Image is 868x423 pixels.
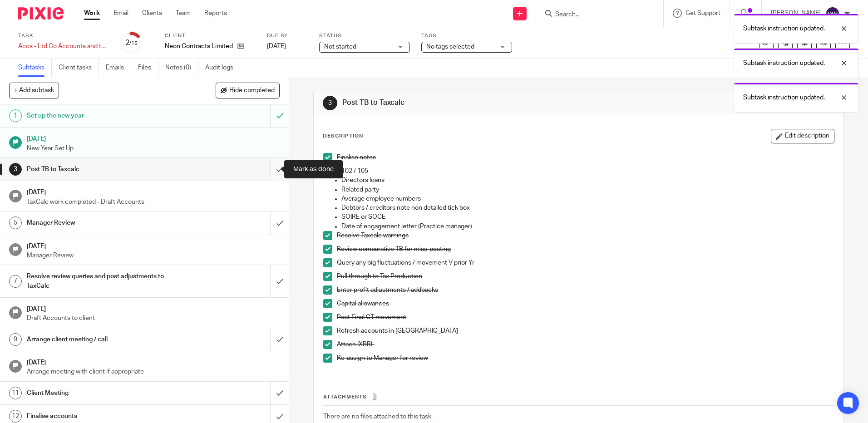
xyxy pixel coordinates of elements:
[341,176,833,185] p: Directors loans
[342,98,598,108] h1: Post TB to Taxcalc
[27,186,280,197] h1: [DATE]
[27,356,280,367] h1: [DATE]
[125,38,138,48] div: 2
[9,275,22,288] div: 7
[27,367,280,376] p: Arrange meeting with client if appropriate
[59,59,99,77] a: Client tasks
[27,144,280,153] p: New Year Set Up
[27,302,280,314] h1: [DATE]
[267,43,286,49] span: [DATE]
[337,231,833,240] p: Resolve Taxcalc warnings
[27,216,183,230] h1: Manager Review
[205,59,240,77] a: Audit logs
[743,59,825,68] p: Subtask instruction updated.
[18,7,64,20] img: Pixie
[138,59,158,77] a: Files
[337,299,833,308] p: Capital allowances
[337,245,833,254] p: Review comparative TB for miss-posting
[129,41,138,46] small: /15
[267,32,308,39] label: Due by
[165,42,233,51] p: Neon Contracts Limited
[18,32,109,39] label: Task
[341,167,833,176] p: 102 / 105
[337,258,833,267] p: Query any big fluctuations / movement V prior Yr
[337,326,833,335] p: Refresh accounts in [GEOGRAPHIC_DATA]
[27,251,280,260] p: Manager Review
[142,9,162,18] a: Clients
[18,59,52,77] a: Subtasks
[9,333,22,346] div: 9
[825,6,840,21] img: svg%3E
[113,9,128,18] a: Email
[9,387,22,399] div: 11
[323,96,337,110] div: 3
[9,109,22,122] div: 1
[27,109,183,123] h1: Set up the new year
[341,194,833,203] p: Average employee numbers
[421,32,512,39] label: Tags
[341,203,833,212] p: Debtors / creditors note non detailed tick box
[27,132,280,143] h1: [DATE]
[341,185,833,194] p: Related party
[743,93,825,102] p: Subtask instruction updated.
[27,270,183,293] h1: Resolve review queries and post adjustments to TaxCalc
[165,59,198,77] a: Notes (0)
[84,9,100,18] a: Work
[9,216,22,229] div: 5
[337,354,833,363] p: Re-assign to Manager for review
[337,340,833,349] p: Attach IXBRL
[229,87,275,94] span: Hide completed
[204,9,227,18] a: Reports
[9,410,22,423] div: 12
[27,386,183,400] h1: Client Meeting
[18,42,109,51] div: Accs - Ltd Co Accounts and tax - Internal
[9,163,22,176] div: 3
[337,313,833,322] p: Post Final CT movement
[771,129,834,143] button: Edit description
[341,222,833,231] p: Date of engagement letter (Practice manager)
[337,285,833,295] p: Enter profit adjustments / addbacks
[27,240,280,251] h1: [DATE]
[9,83,59,98] button: + Add subtask
[337,153,833,162] p: Finalise notes
[27,197,280,207] p: TaxCalc work completed - Draft Accounts
[165,32,256,39] label: Client
[743,24,825,33] p: Subtask instruction updated.
[27,333,183,346] h1: Arrange client meeting / call
[319,32,410,39] label: Status
[27,162,183,176] h1: Post TB to Taxcalc
[324,44,356,50] span: Not started
[27,409,183,423] h1: Finalise accounts
[176,9,191,18] a: Team
[341,212,833,221] p: SOIRE or SOCE
[27,314,280,323] p: Draft Accounts to client
[337,272,833,281] p: Pull through to Tax Production
[323,413,433,420] span: There are no files attached to this task.
[323,394,367,399] span: Attachments
[216,83,280,98] button: Hide completed
[426,44,474,50] span: No tags selected
[323,133,363,140] p: Description
[106,59,131,77] a: Emails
